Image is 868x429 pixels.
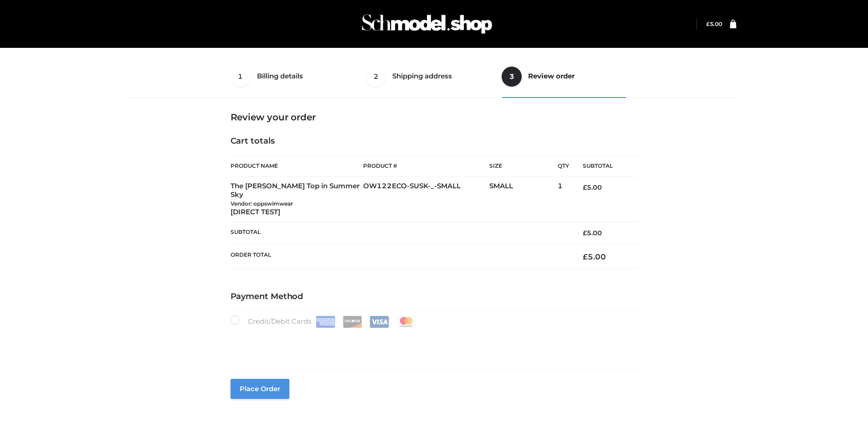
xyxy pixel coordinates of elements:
iframe: Secure payment input frame [229,326,636,359]
th: Order Total [231,244,570,269]
small: Vendor: oppswimwear [231,200,293,207]
th: Product Name [231,155,364,176]
h4: Cart totals [231,136,638,146]
button: Place order [231,379,289,399]
a: £5.00 [706,21,722,27]
td: OW122ECO-SUSK-_-SMALL [363,176,489,222]
span: £ [583,252,588,261]
img: Visa [370,316,389,328]
bdi: 5.00 [583,183,602,191]
th: Qty [558,155,569,176]
span: £ [583,229,587,237]
bdi: 5.00 [583,252,606,261]
bdi: 5.00 [706,21,722,27]
td: The [PERSON_NAME] Top in Summer Sky [DIRECT TEST] [231,176,364,222]
h4: Payment Method [231,292,638,302]
span: £ [706,21,710,27]
label: Credit/Debit Cards [231,315,417,328]
img: Mastercard [396,316,416,328]
th: Subtotal [569,156,637,176]
img: Schmodel Admin 964 [359,6,495,42]
img: Amex [316,316,335,328]
img: Discover [343,316,362,328]
th: Product # [363,155,489,176]
td: SMALL [489,176,558,222]
th: Subtotal [231,222,570,244]
bdi: 5.00 [583,229,602,237]
h3: Review your order [231,112,638,123]
span: £ [583,183,587,191]
th: Size [489,156,553,176]
td: 1 [558,176,569,222]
